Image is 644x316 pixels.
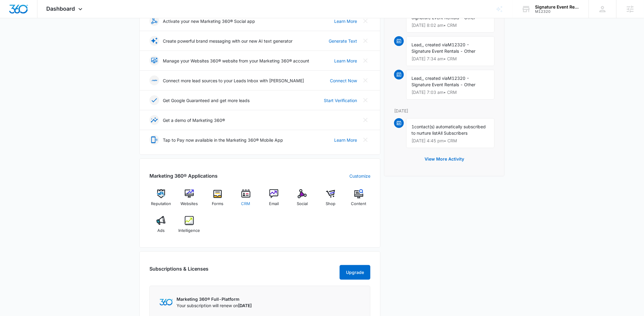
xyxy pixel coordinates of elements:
span: 1 [411,124,414,129]
span: Lead, [411,42,423,47]
button: Close [361,135,370,145]
span: Intelligence [179,228,200,234]
p: Your subscription will renew on [177,302,252,309]
p: [DATE] 8:02 am • CRM [411,23,489,27]
p: Manage your Websites 360® website from your Marketing 360® account [163,58,309,64]
span: , created via [423,42,448,47]
span: Forms [212,201,223,207]
button: Close [361,76,370,85]
span: Lead, [411,76,423,81]
a: Content [347,189,370,211]
p: Get Google Guaranteed and get more leads [163,97,250,104]
a: Learn More [334,137,357,143]
p: [DATE] 4:45 pm • CRM [411,139,489,143]
span: contact(s) automatically subscribed to nurture list [411,124,486,136]
span: Social [297,201,308,207]
a: Ads [149,216,173,238]
p: Marketing 360® Full-Platform [177,296,252,302]
a: Reputation [149,189,173,211]
button: Close [361,56,370,66]
span: CRM [241,201,250,207]
span: , created via [423,76,448,81]
div: account name [535,5,580,9]
a: Websites [178,189,201,211]
a: Social [291,189,314,211]
span: All Subscribers [438,130,467,136]
p: [DATE] [394,108,495,114]
a: CRM [234,189,257,211]
span: Ads [157,228,165,234]
p: Tap to Pay now available in the Marketing 360® Mobile App [163,137,283,143]
a: Customize [349,173,370,179]
span: [DATE] [238,303,252,308]
button: Close [361,95,370,105]
p: [DATE] 7:03 am • CRM [411,90,489,94]
button: View More Activity [418,152,470,166]
div: account id [535,9,580,14]
span: Dashboard [47,5,75,12]
span: Email [269,201,279,207]
span: Websites [181,201,198,207]
a: Learn More [334,58,357,64]
button: Close [361,16,370,26]
img: Marketing 360 Logo [159,299,173,305]
span: Reputation [151,201,171,207]
button: Close [361,115,370,125]
a: Intelligence [178,216,201,238]
a: Shop [319,189,342,211]
p: Create powerful brand messaging with our new AI text generator [163,38,292,44]
a: Connect Now [330,77,357,84]
span: Content [351,201,366,207]
a: Forms [206,189,229,211]
h2: Marketing 360® Applications [149,172,218,179]
a: Start Verification [324,97,357,104]
button: Upgrade [340,265,370,280]
a: Learn More [334,18,357,24]
span: Shop [326,201,335,207]
button: Close [361,36,370,46]
p: Connect more lead sources to your Leads Inbox with [PERSON_NAME] [163,77,304,84]
a: Generate Text [329,38,357,44]
p: Get a demo of Marketing 360® [163,117,225,123]
h2: Subscriptions & Licenses [149,265,208,277]
p: [DATE] 7:34 am • CRM [411,57,489,61]
a: Email [262,189,286,211]
p: Activate your new Marketing 360® Social app [163,18,255,24]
